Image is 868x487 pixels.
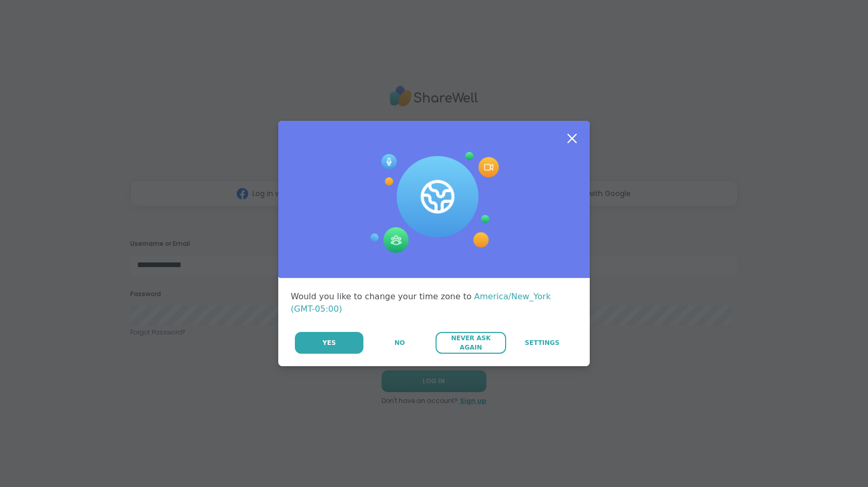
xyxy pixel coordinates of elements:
span: No [395,338,405,347]
a: Settings [507,332,577,354]
span: Settings [525,338,560,347]
div: Would you like to change your time zone to [291,290,577,315]
span: Never Ask Again [441,333,500,352]
button: No [364,332,435,354]
img: Session Experience [369,152,499,254]
span: America/New_York (GMT-05:00) [291,291,551,314]
span: Yes [322,338,336,347]
button: Never Ask Again [436,332,506,354]
button: Yes [295,332,363,354]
